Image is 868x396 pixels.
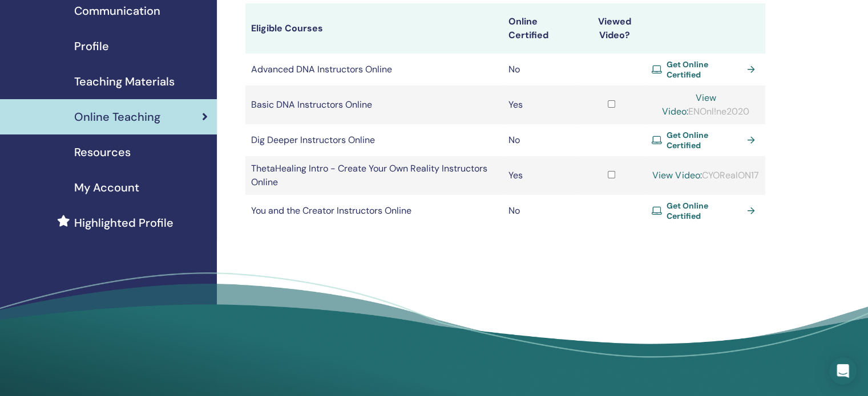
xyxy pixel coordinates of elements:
[74,38,109,55] span: Profile
[652,59,760,80] a: Get Online Certified
[245,156,503,195] td: ThetaHealing Intro - Create Your Own Reality Instructors Online
[652,130,760,150] a: Get Online Certified
[652,169,760,182] div: CYORealON17
[503,3,577,54] th: Online Certified
[245,54,503,85] td: Advanced DNA Instructors Online
[667,59,743,80] span: Get Online Certified
[74,73,175,90] span: Teaching Materials
[503,54,577,85] td: No
[74,214,173,231] span: Highlighted Profile
[667,130,743,150] span: Get Online Certified
[652,201,760,221] a: Get Online Certified
[74,2,160,19] span: Communication
[667,201,743,221] span: Get Online Certified
[74,179,139,196] span: My Account
[245,124,503,156] td: Dig Deeper Instructors Online
[245,3,503,54] th: Eligible Courses
[662,92,716,117] a: View Video:
[577,3,646,54] th: Viewed Video?
[503,195,577,227] td: No
[74,108,160,125] span: Online Teaching
[503,85,577,124] td: Yes
[503,156,577,195] td: Yes
[652,169,701,181] a: View Video:
[74,144,131,161] span: Resources
[245,85,503,124] td: Basic DNA Instructors Online
[652,91,760,119] div: ENOnl!ne2020
[503,124,577,156] td: No
[245,195,503,227] td: You and the Creator Instructors Online
[829,357,857,385] div: Open Intercom Messenger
